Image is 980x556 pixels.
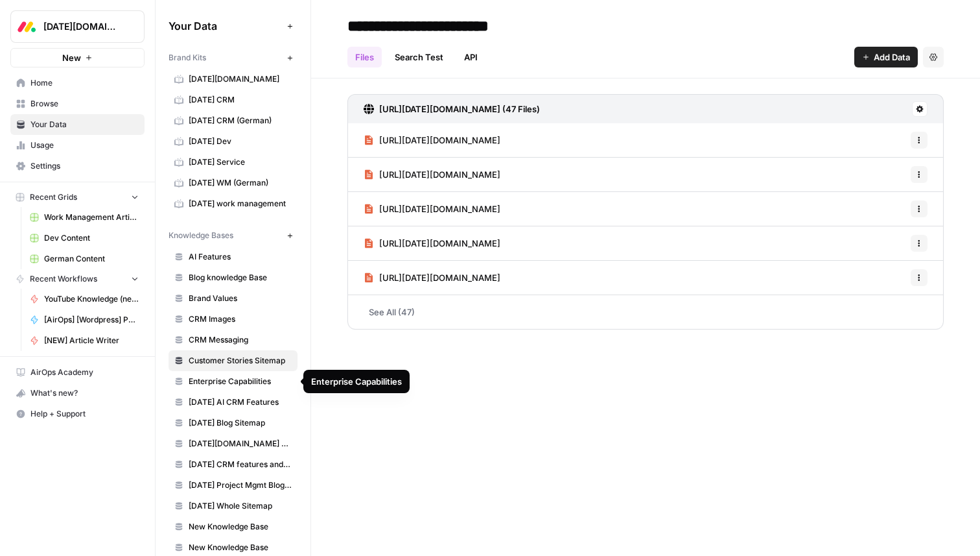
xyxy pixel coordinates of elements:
[30,367,139,378] span: AirOps Academy
[169,350,297,371] a: Customer Stories Sitemap
[24,248,145,269] a: German Content
[169,230,233,241] span: Knowledge Bases
[189,376,292,387] span: Enterprise Capabilities
[169,309,297,330] a: CRM Images
[189,94,292,106] span: [DATE] CRM
[189,73,292,85] span: [DATE][DOMAIN_NAME]
[189,156,292,168] span: [DATE] Service
[189,521,292,533] span: New Knowledge Base
[189,198,292,210] span: [DATE] work management
[11,383,144,403] div: What's new?
[379,134,500,147] span: [URL][DATE][DOMAIN_NAME]
[364,261,500,295] a: [URL][DATE][DOMAIN_NAME]
[169,69,297,90] a: [DATE][DOMAIN_NAME]
[10,135,145,156] a: Usage
[169,152,297,173] a: [DATE] Service
[10,362,145,383] a: AirOps Academy
[379,271,500,284] span: [URL][DATE][DOMAIN_NAME]
[10,383,145,404] button: What's new?
[169,18,282,34] span: Your Data
[189,334,292,346] span: CRM Messaging
[311,375,402,388] div: Enterprise Capabilities
[169,52,206,64] span: Brand Kits
[24,289,145,309] a: YouTube Knowledge (new)
[364,95,540,123] a: [URL][DATE][DOMAIN_NAME] (47 Files)
[379,168,500,181] span: [URL][DATE][DOMAIN_NAME]
[169,330,297,350] a: CRM Messaging
[189,355,292,367] span: Customer Stories Sitemap
[10,269,145,289] button: Recent Workflows
[169,288,297,309] a: Brand Values
[10,48,145,67] button: New
[189,542,292,553] span: New Knowledge Base
[189,438,292,450] span: [DATE][DOMAIN_NAME] AI offering
[189,251,292,263] span: AI Features
[169,433,297,454] a: [DATE][DOMAIN_NAME] AI offering
[30,160,139,172] span: Settings
[44,212,139,223] span: Work Management Article Grid
[189,177,292,189] span: [DATE] WM (German)
[347,295,944,329] a: See All (47)
[30,119,139,130] span: Your Data
[169,516,297,537] a: New Knowledge Base
[30,408,139,420] span: Help + Support
[189,417,292,429] span: [DATE] Blog Sitemap
[169,131,297,152] a: [DATE] Dev
[189,136,292,147] span: [DATE] Dev
[189,500,292,512] span: [DATE] Whole Sitemap
[44,232,139,244] span: Dev Content
[24,228,145,248] a: Dev Content
[30,191,77,203] span: Recent Grids
[169,247,297,267] a: AI Features
[10,187,145,207] button: Recent Grids
[169,173,297,193] a: [DATE] WM (German)
[364,226,500,260] a: [URL][DATE][DOMAIN_NAME]
[874,51,910,64] span: Add Data
[189,396,292,408] span: [DATE] AI CRM Features
[44,335,139,346] span: [NEW] Article Writer
[364,123,500,157] a: [URL][DATE][DOMAIN_NAME]
[169,110,297,131] a: [DATE] CRM (German)
[62,51,81,64] span: New
[169,392,297,413] a: [DATE] AI CRM Features
[169,90,297,110] a: [DATE] CRM
[169,475,297,496] a: [DATE] Project Mgmt Blog Sitemap
[30,98,139,110] span: Browse
[347,47,382,67] a: Files
[189,479,292,491] span: [DATE] Project Mgmt Blog Sitemap
[189,459,292,470] span: [DATE] CRM features and use cases
[30,273,97,285] span: Recent Workflows
[364,192,500,226] a: [URL][DATE][DOMAIN_NAME]
[24,330,145,351] a: [NEW] Article Writer
[169,267,297,288] a: Blog knowledge Base
[44,314,139,326] span: [AirOps] [Wordpress] Publish Cornerstone Post
[10,404,145,424] button: Help + Support
[30,139,139,151] span: Usage
[10,93,145,114] a: Browse
[169,496,297,516] a: [DATE] Whole Sitemap
[189,293,292,304] span: Brand Values
[379,202,500,215] span: [URL][DATE][DOMAIN_NAME]
[24,309,145,330] a: [AirOps] [Wordpress] Publish Cornerstone Post
[456,47,485,67] a: API
[24,207,145,228] a: Work Management Article Grid
[169,193,297,214] a: [DATE] work management
[854,47,918,67] button: Add Data
[189,272,292,284] span: Blog knowledge Base
[189,115,292,127] span: [DATE] CRM (German)
[44,293,139,305] span: YouTube Knowledge (new)
[169,371,297,392] a: Enterprise Capabilities
[379,237,500,250] span: [URL][DATE][DOMAIN_NAME]
[169,454,297,475] a: [DATE] CRM features and use cases
[10,114,145,135] a: Your Data
[10,73,145,93] a: Home
[44,253,139,265] span: German Content
[169,413,297,433] a: [DATE] Blog Sitemap
[387,47,451,67] a: Search Test
[30,77,139,89] span: Home
[379,103,540,115] h3: [URL][DATE][DOMAIN_NAME] (47 Files)
[364,158,500,191] a: [URL][DATE][DOMAIN_NAME]
[10,10,145,43] button: Workspace: Monday.com
[15,15,38,38] img: Monday.com Logo
[10,156,145,176] a: Settings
